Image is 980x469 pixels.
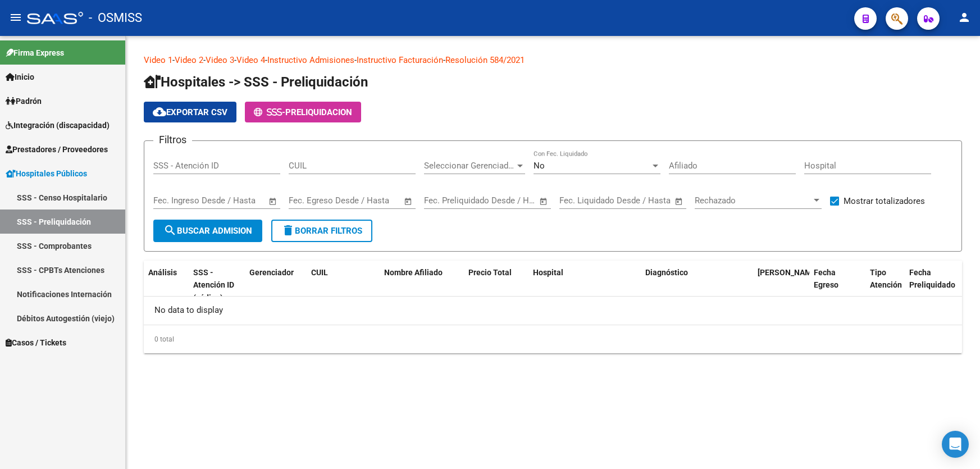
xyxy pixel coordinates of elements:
[144,325,962,353] div: 0 total
[175,55,203,65] a: Video 2
[534,161,545,171] span: No
[753,261,809,310] datatable-header-cell: Fecha Ingreso
[809,261,865,310] datatable-header-cell: Fecha Egreso
[254,107,285,117] span: -
[153,195,199,206] input: Fecha inicio
[468,268,512,277] span: Precio Total
[307,261,380,310] datatable-header-cell: CUIL
[153,107,227,117] span: Exportar CSV
[236,55,265,65] a: Video 4
[958,11,971,24] mat-icon: person
[814,268,838,290] span: Fecha Egreso
[344,195,399,206] input: Fecha fin
[6,143,108,156] span: Prestadores / Proveedores
[267,55,354,65] a: Instructivo Admisiones
[281,226,362,236] span: Borrar Filtros
[559,195,605,206] input: Fecha inicio
[249,268,294,277] span: Gerenciador
[424,195,470,206] input: Fecha inicio
[153,105,166,119] mat-icon: cloud_download
[844,194,925,208] span: Mostrar totalizadores
[144,74,368,90] span: Hospitales -> SSS - Preliquidación
[537,195,550,208] button: Open calendar
[267,195,280,208] button: Open calendar
[163,226,252,236] span: Buscar admision
[615,195,669,206] input: Fecha fin
[6,119,110,131] span: Integración (discapacidad)
[144,102,236,122] button: Exportar CSV
[144,261,189,310] datatable-header-cell: Análisis
[189,261,245,310] datatable-header-cell: SSS - Atención ID (código)
[528,261,641,310] datatable-header-cell: Hospital
[6,167,87,180] span: Hospitales Públicos
[148,268,177,277] span: Análisis
[673,195,686,208] button: Open calendar
[163,224,177,237] mat-icon: search
[645,268,688,277] span: Diagnóstico
[89,6,142,30] span: - OSMISS
[695,195,812,206] span: Rechazado
[144,54,962,66] p: - - - - - -
[942,431,969,458] div: Open Intercom Messenger
[193,268,234,303] span: SSS - Atención ID (código)
[6,95,42,107] span: Padrón
[289,195,334,206] input: Fecha inicio
[480,195,534,206] input: Fecha fin
[209,195,263,206] input: Fecha fin
[311,268,328,277] span: CUIL
[6,47,64,59] span: Firma Express
[380,261,464,310] datatable-header-cell: Nombre Afiliado
[153,132,192,148] h3: Filtros
[533,268,563,277] span: Hospital
[6,336,66,349] span: Casos / Tickets
[245,102,361,122] button: -PRELIQUIDACION
[402,195,415,208] button: Open calendar
[144,297,962,325] div: No data to display
[281,224,295,237] mat-icon: delete
[153,220,262,242] button: Buscar admision
[271,220,372,242] button: Borrar Filtros
[9,11,22,24] mat-icon: menu
[870,268,902,290] span: Tipo Atención
[206,55,234,65] a: Video 3
[909,268,955,290] span: Fecha Preliquidado
[464,261,528,310] datatable-header-cell: Precio Total
[357,55,443,65] a: Instructivo Facturación
[245,261,307,310] datatable-header-cell: Gerenciador
[905,261,961,310] datatable-header-cell: Fecha Preliquidado
[6,71,34,83] span: Inicio
[445,55,525,65] a: Resolución 584/2021
[144,55,172,65] a: Video 1
[285,107,352,117] span: PRELIQUIDACION
[758,268,818,277] span: [PERSON_NAME]
[424,161,515,171] span: Seleccionar Gerenciador
[865,261,905,310] datatable-header-cell: Tipo Atención
[384,268,443,277] span: Nombre Afiliado
[641,261,753,310] datatable-header-cell: Diagnóstico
